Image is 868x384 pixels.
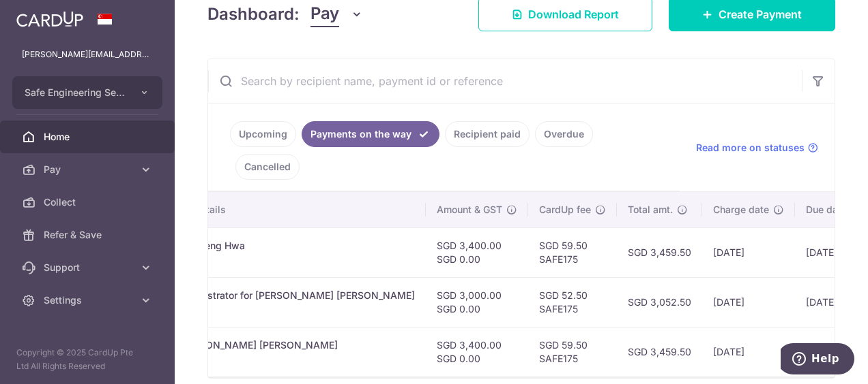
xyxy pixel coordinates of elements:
[152,253,415,266] p: C250901
[12,76,162,109] button: Safe Engineering Services Pte Ltd
[230,121,296,147] a: Upcoming
[617,227,702,277] td: SGD 3,459.50
[702,277,795,327] td: [DATE]
[310,1,339,27] span: Pay
[702,327,795,377] td: [DATE]
[152,352,415,366] p: C250903
[44,195,134,209] span: Collect
[696,141,805,155] span: Read more on statuses
[208,59,802,103] input: Search by recipient name, payment id or reference
[152,302,415,316] p: C250902
[302,121,439,147] a: Payments on the way
[713,203,769,217] span: Charge date
[437,203,502,217] span: Amount & GST
[207,2,300,27] h4: Dashboard:
[702,227,795,277] td: [DATE]
[44,163,134,176] span: Pay
[806,203,847,217] span: Due date
[25,86,126,99] span: Safe Engineering Services Pte Ltd
[781,343,854,377] iframe: Opens a widget where you can find more information
[152,338,415,352] div: Rent. [PERSON_NAME] [PERSON_NAME]
[528,327,617,377] td: SGD 59.50 SAFE175
[310,1,363,27] button: Pay
[719,6,802,22] span: Create Payment
[539,203,591,217] span: CardUp fee
[696,141,818,155] a: Read more on statuses
[152,239,415,253] div: Rent. Goh Keng Hwa
[44,261,134,274] span: Support
[628,203,673,217] span: Total amt.
[426,327,528,377] td: SGD 3,400.00 SGD 0.00
[535,121,593,147] a: Overdue
[22,48,153,61] p: [PERSON_NAME][EMAIL_ADDRESS][DOMAIN_NAME]
[426,277,528,327] td: SGD 3,000.00 SGD 0.00
[152,289,415,302] div: Rent. Adminstrator for [PERSON_NAME] [PERSON_NAME]
[426,227,528,277] td: SGD 3,400.00 SGD 0.00
[528,277,617,327] td: SGD 52.50 SAFE175
[445,121,530,147] a: Recipient paid
[44,130,134,144] span: Home
[617,277,702,327] td: SGD 3,052.50
[16,11,83,27] img: CardUp
[617,327,702,377] td: SGD 3,459.50
[528,6,619,22] span: Download Report
[235,154,300,180] a: Cancelled
[44,228,134,242] span: Refer & Save
[141,192,426,227] th: Payment details
[528,227,617,277] td: SGD 59.50 SAFE175
[44,293,134,307] span: Settings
